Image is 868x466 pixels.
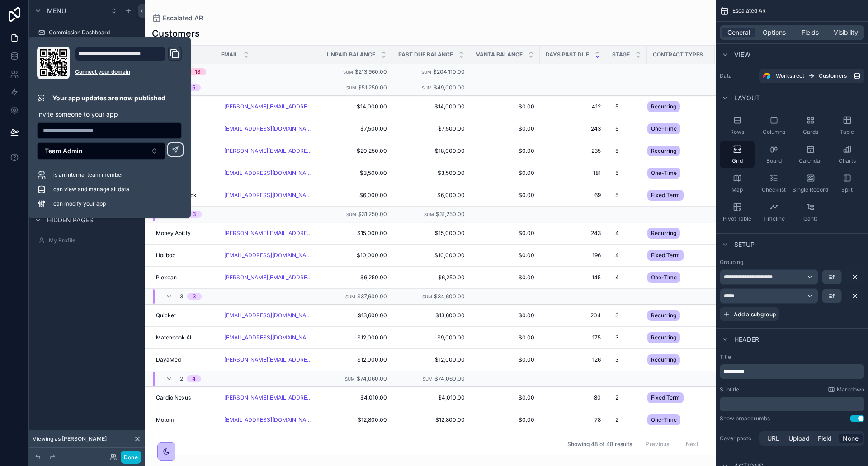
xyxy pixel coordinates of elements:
[647,413,704,427] a: One-Time
[398,274,465,281] a: $6,250.00
[180,375,183,382] span: 2
[651,230,676,237] span: Recurring
[841,186,853,193] span: Split
[476,312,534,319] a: $0.00
[720,259,743,266] label: Grouping
[828,386,864,393] a: Markdown
[156,394,210,401] a: Cardio Nexus
[720,199,755,226] button: Pivot Table
[343,70,353,75] small: Sum
[651,416,677,424] span: One-Time
[224,252,312,259] a: [EMAIL_ADDRESS][DOMAIN_NAME]
[612,353,642,367] a: 3
[357,293,387,300] span: $37,600.00
[49,237,137,244] label: My Profile
[156,274,177,281] span: Plexcan
[647,122,704,136] a: One-Time
[476,192,534,199] span: $0.00
[398,312,465,319] span: $13,600.00
[358,84,387,91] span: $51,250.00
[156,416,210,424] a: Motom
[651,125,677,132] span: One-Time
[156,416,174,424] span: Motom
[734,335,759,344] span: Header
[224,169,312,177] a: [EMAIL_ADDRESS][DOMAIN_NAME]
[545,252,601,259] span: 196
[651,147,676,155] span: Recurring
[545,103,601,110] a: 412
[647,226,704,240] a: Recurring
[615,394,618,401] span: 2
[326,312,387,319] a: $13,600.00
[398,125,465,132] span: $7,500.00
[434,84,465,91] span: $49,000.00
[326,394,387,401] a: $4,010.00
[651,356,676,363] span: Recurring
[195,68,201,75] div: 18
[326,274,387,281] a: $6,250.00
[326,230,387,237] span: $15,000.00
[398,334,465,341] span: $9,000.00
[763,128,785,136] span: Columns
[766,157,782,165] span: Board
[156,394,191,401] span: Cardio Nexus
[156,334,210,341] a: Matchbook AI
[612,413,642,427] a: 2
[720,397,864,411] div: scrollable content
[545,312,601,319] a: 204
[720,386,739,393] label: Subtitle
[545,192,601,199] a: 69
[398,103,465,110] span: $14,000.00
[37,110,182,119] p: Invite someone to your app
[756,170,791,197] button: Checklist
[545,125,601,132] a: 243
[224,147,312,155] a: [PERSON_NAME][EMAIL_ADDRESS][PERSON_NAME][DOMAIN_NAME]
[651,192,680,199] span: Fixed Term
[545,334,601,341] a: 175
[732,157,743,165] span: Grid
[398,51,453,58] span: Past Due Balance
[546,51,589,58] span: Days Past Due
[734,311,776,318] span: Add a subgroup
[53,171,123,179] span: is an internal team member
[156,312,176,319] span: Quicket
[545,416,601,424] span: 78
[545,394,601,401] span: 80
[434,293,465,300] span: $34,600.00
[326,334,387,341] span: $12,000.00
[326,147,387,155] span: $20,250.00
[75,68,182,75] a: Connect your domain
[221,226,316,240] a: [PERSON_NAME][EMAIL_ADDRESS][DOMAIN_NAME]
[398,416,465,424] span: $12,800.00
[345,294,355,299] small: Sum
[647,391,704,405] a: Fixed Term
[52,94,165,103] p: Your app updates are now published
[156,252,210,259] a: Holibob
[476,230,534,237] span: $0.00
[221,248,316,263] a: [EMAIL_ADDRESS][DOMAIN_NAME]
[803,128,818,136] span: Cards
[651,394,680,401] span: Fixed Term
[612,99,642,114] a: 5
[545,274,601,281] span: 145
[398,394,465,401] a: $4,010.00
[612,122,642,136] a: 5
[720,141,755,168] button: Grid
[793,199,828,226] button: Gantt
[326,125,387,132] span: $7,500.00
[840,128,854,136] span: Table
[651,274,677,281] span: One-Time
[476,252,534,259] a: $0.00
[156,230,210,237] a: Money Ability
[720,435,756,442] label: Cover photo
[221,144,316,158] a: [PERSON_NAME][EMAIL_ADDRESS][PERSON_NAME][DOMAIN_NAME]
[763,72,770,80] img: Airtable Logo
[156,356,210,363] a: DayaMed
